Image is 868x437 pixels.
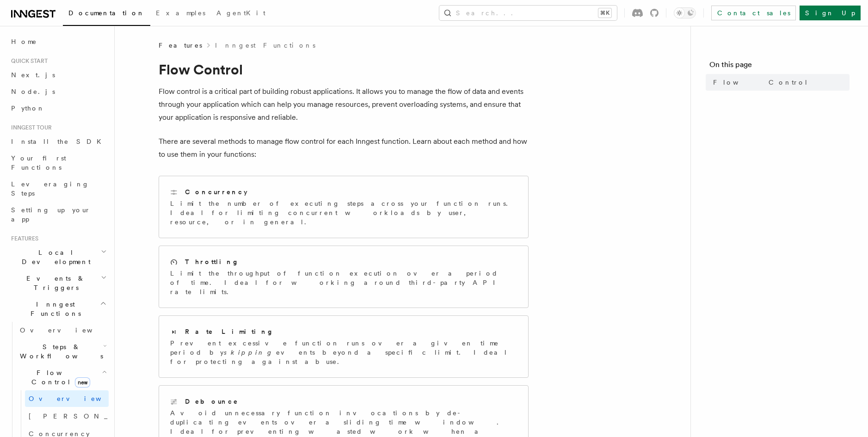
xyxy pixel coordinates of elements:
span: Overview [29,395,124,402]
button: Search...⌘K [439,6,617,20]
a: Python [7,100,109,117]
a: Overview [16,322,109,339]
a: Leveraging Steps [7,176,109,202]
h2: Rate Limiting [185,327,274,336]
span: Quick start [7,57,48,65]
span: AgentKit [216,9,265,17]
a: Setting up your app [7,202,109,228]
button: Inngest Functions [7,296,109,322]
a: [PERSON_NAME] [25,407,109,425]
button: Toggle dark mode [674,7,696,18]
span: Steps & Workflows [16,342,103,361]
span: Next.js [11,71,55,79]
button: Steps & Workflows [16,339,109,364]
span: Flow Control [713,78,808,87]
a: Examples [150,3,211,25]
a: Contact sales [711,6,796,20]
h1: Flow Control [159,61,529,78]
span: Features [159,41,202,50]
h2: Debounce [185,397,239,406]
h2: Throttling [185,257,239,266]
a: Install the SDK [7,133,109,150]
a: Documentation [63,3,150,26]
a: Rate LimitingPrevent excessive function runs over a given time period byskippingevents beyond a s... [159,315,529,378]
span: Inngest tour [7,124,52,131]
a: Inngest Functions [215,41,315,50]
a: AgentKit [211,3,271,25]
p: There are several methods to manage flow control for each Inngest function. Learn about each meth... [159,135,529,161]
a: Home [7,33,109,50]
a: ThrottlingLimit the throughput of function execution over a period of time. Ideal for working aro... [159,246,529,308]
span: Events & Triggers [7,274,101,292]
a: Overview [25,390,109,407]
span: Documentation [68,9,145,17]
span: Leveraging Steps [11,180,89,197]
p: Limit the number of executing steps across your function runs. Ideal for limiting concurrent work... [170,199,517,227]
p: Flow control is a critical part of building robust applications. It allows you to manage the flow... [159,85,529,124]
em: skipping [224,349,276,356]
span: Local Development [7,248,101,266]
a: Your first Functions [7,150,109,176]
a: ConcurrencyLimit the number of executing steps across your function runs. Ideal for limiting conc... [159,176,529,238]
span: Install the SDK [11,138,107,145]
span: Your first Functions [11,154,66,171]
span: [PERSON_NAME] [29,412,164,420]
p: Limit the throughput of function execution over a period of time. Ideal for working around third-... [170,269,517,296]
kbd: ⌘K [598,8,611,18]
span: Features [7,235,38,242]
p: Prevent excessive function runs over a given time period by events beyond a specific limit. Ideal... [170,339,517,366]
span: Home [11,37,37,46]
span: Examples [156,9,205,17]
button: Flow Controlnew [16,364,109,390]
a: Sign Up [800,6,861,20]
span: Node.js [11,88,55,95]
span: Setting up your app [11,206,91,223]
a: Node.js [7,83,109,100]
span: Python [11,105,45,112]
span: Inngest Functions [7,300,100,318]
span: Flow Control [16,368,102,387]
a: Flow Control [709,74,850,91]
h2: Concurrency [185,187,247,197]
span: new [75,377,90,388]
span: Overview [20,326,115,334]
button: Local Development [7,244,109,270]
h4: On this page [709,59,850,74]
button: Events & Triggers [7,270,109,296]
a: Next.js [7,67,109,83]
